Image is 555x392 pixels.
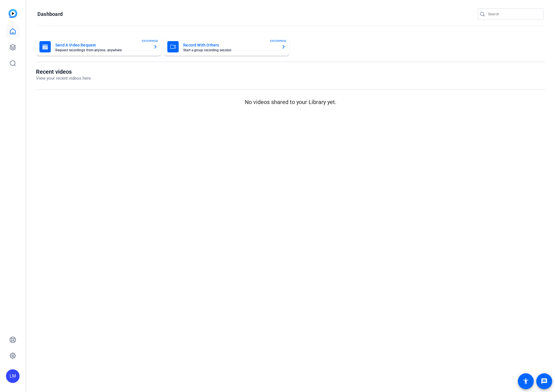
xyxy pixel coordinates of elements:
mat-card-title: Record With Others [183,42,277,48]
h1: Recent videos [36,68,91,75]
mat-card-subtitle: Request recordings from anyone, anywhere [55,48,149,52]
div: LM [6,369,20,383]
p: No videos shared to your Library yet. [36,98,545,106]
img: blue-gradient.svg [9,9,17,18]
button: Record With OthersStart a group recording sessionENTERPRISE [164,38,289,56]
button: Send A Video RequestRequest recordings from anyone, anywhereENTERPRISE [36,38,161,56]
input: Search [488,11,539,18]
p: View your recent videos here [36,75,91,82]
mat-card-title: Send A Video Request [55,42,149,48]
mat-icon: accessibility [522,378,529,385]
h1: Dashboard [37,11,63,18]
mat-icon: message [541,378,548,385]
span: ENTERPRISE [270,39,286,43]
span: ENTERPRISE [142,39,158,43]
mat-card-subtitle: Start a group recording session [183,48,277,52]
